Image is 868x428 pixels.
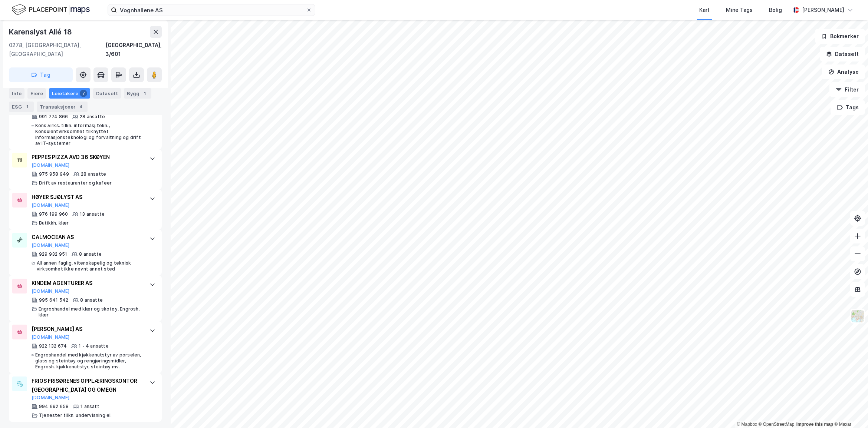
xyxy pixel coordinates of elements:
[39,251,67,257] div: 929 932 951
[32,325,142,334] div: [PERSON_NAME] AS
[39,220,69,226] div: Butikkh. klær
[79,343,109,349] div: 1 - 4 ansatte
[759,422,795,427] a: OpenStreetMap
[9,67,73,82] button: Tag
[79,251,102,257] div: 8 ansatte
[32,202,70,208] button: [DOMAIN_NAME]
[81,171,106,177] div: 28 ansatte
[802,6,844,14] div: [PERSON_NAME]
[37,260,142,272] div: All annen faglig, vitenskapelig og teknisk virksomhet ikke nevnt annet sted
[796,422,833,427] a: Improve this map
[35,123,142,146] div: Kons.virks. tilkn. informasj.tekn., Konsulentvirksomhet tilknyttet informasjonsteknologi og forva...
[9,88,24,99] div: Info
[32,334,70,340] button: [DOMAIN_NAME]
[9,26,73,38] div: Karenslyst Allé 18
[9,41,105,59] div: 0278, [GEOGRAPHIC_DATA], [GEOGRAPHIC_DATA]
[32,376,142,394] div: FRIOS FRISØRENES OPPLÆRINGSKONTOR [GEOGRAPHIC_DATA] OG OMEGN
[32,279,142,288] div: KINDEM AGENTURER AS
[39,211,68,217] div: 976 199 960
[27,88,46,99] div: Eiere
[831,392,868,428] iframe: Chat Widget
[815,29,865,44] button: Bokmerker
[35,352,142,370] div: Engroshandel med kjøkkenutstyr av porselen, glass og steintøy og rengjøringsmidler, Engrosh. kjøk...
[49,88,90,99] div: Leietakere
[80,211,105,217] div: 13 ansatte
[80,404,99,409] div: 1 ansatt
[822,64,865,79] button: Analyse
[37,102,88,112] div: Transaksjoner
[105,41,162,59] div: [GEOGRAPHIC_DATA], 3/601
[769,6,782,14] div: Bolig
[851,309,865,323] img: Z
[829,82,865,97] button: Filter
[39,306,142,318] div: Engroshandel med klær og skotøy, Engrosh. klær
[77,103,85,110] div: 4
[39,180,112,186] div: Drift av restauranter og kafeer
[831,392,868,428] div: Kontrollprogram for chat
[32,242,70,248] button: [DOMAIN_NAME]
[117,4,306,16] input: Søk på adresse, matrikkel, gårdeiere, leietakere eller personer
[9,102,34,112] div: ESG
[726,6,753,14] div: Mine Tags
[32,288,70,294] button: [DOMAIN_NAME]
[737,422,757,427] a: Mapbox
[39,297,68,303] div: 995 641 542
[93,88,121,99] div: Datasett
[39,412,112,418] div: Tjenester tilkn. undervisning el.
[141,90,148,97] div: 1
[32,162,70,168] button: [DOMAIN_NAME]
[80,90,87,97] div: 7
[39,171,69,177] div: 975 958 949
[32,395,70,401] button: [DOMAIN_NAME]
[32,233,142,242] div: CALMOCEAN AS
[831,100,865,115] button: Tags
[124,88,151,99] div: Bygg
[39,114,68,120] div: 991 774 866
[80,297,103,303] div: 8 ansatte
[39,404,69,409] div: 994 692 658
[12,3,90,16] img: logo.f888ab2527a4732fd821a326f86c7f29.svg
[23,103,31,110] div: 1
[39,343,67,349] div: 922 132 674
[32,153,142,162] div: PEPPES PIZZA AVD 36 SKØYEN
[32,193,142,202] div: HØYER SJØLYST AS
[80,114,105,120] div: 28 ansatte
[820,47,865,62] button: Datasett
[699,6,710,14] div: Kart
